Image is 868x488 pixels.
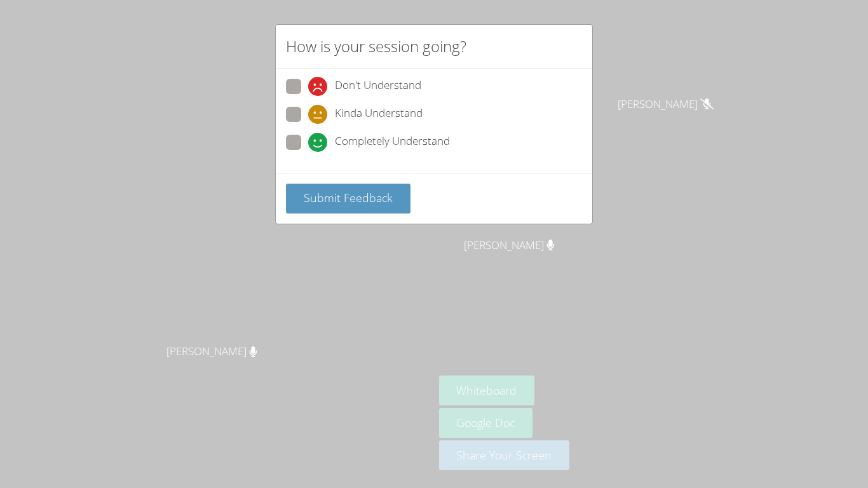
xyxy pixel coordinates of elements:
span: Kinda Understand [335,105,423,124]
h2: How is your session going? [286,35,466,58]
button: Submit Feedback [286,184,410,213]
span: Don't Understand [335,77,421,96]
span: Submit Feedback [304,190,393,205]
span: Completely Understand [335,133,450,152]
